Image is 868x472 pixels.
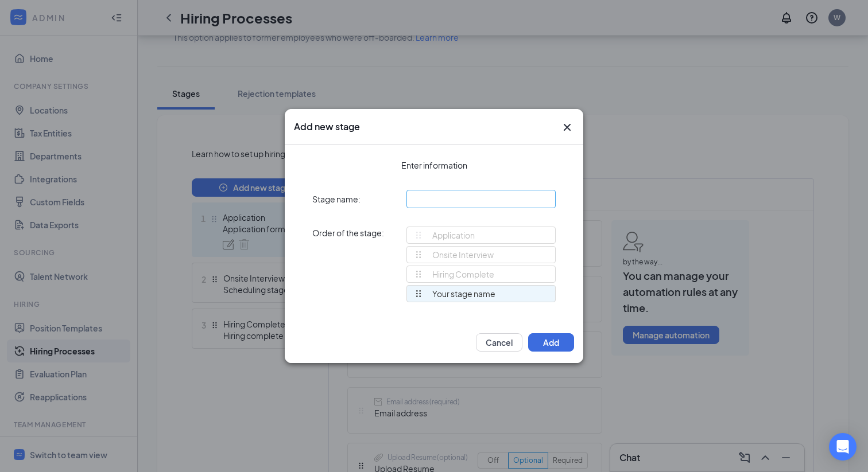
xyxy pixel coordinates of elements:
span: Stage name: [312,193,361,205]
div: Application [414,227,475,243]
div: Onsite Interview [414,247,494,263]
div: Your stage name [414,286,495,302]
button: Cancel [476,333,522,352]
span: Order of the stage: [312,227,384,239]
svg: Cross [560,120,574,134]
span: Enter information [401,160,467,170]
button: Close [560,120,574,134]
svg: Drag [414,231,423,240]
div: Hiring Complete [414,266,494,282]
svg: Drag [414,270,423,279]
h3: Add new stage [294,120,360,133]
button: Add [528,333,574,352]
svg: Drag [414,250,423,259]
svg: Drag [414,289,423,298]
div: Open Intercom Messenger [829,433,857,461]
